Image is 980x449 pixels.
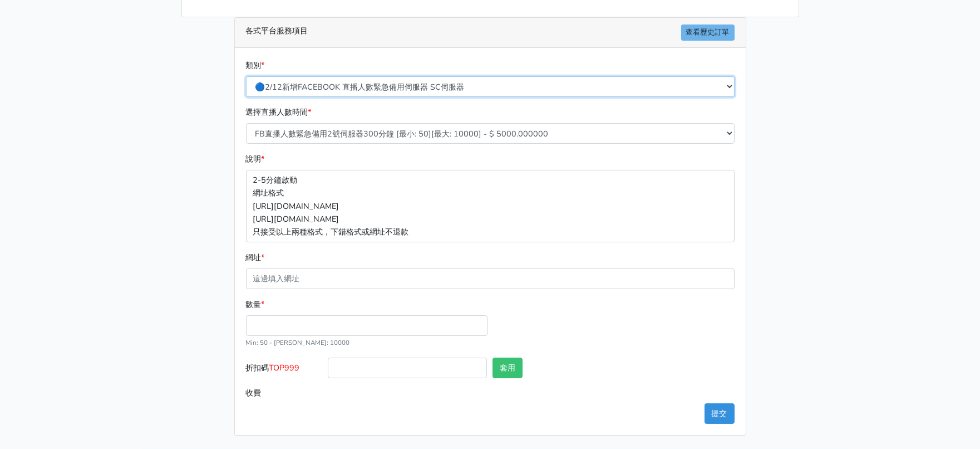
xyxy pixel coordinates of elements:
label: 數量 [246,298,265,311]
input: 這邊填入網址 [246,269,735,289]
small: Min: 50 - [PERSON_NAME]: 10000 [246,338,350,347]
label: 折扣碼 [243,358,326,383]
a: 查看歷史訂單 [681,25,735,41]
label: 說明 [246,153,265,165]
label: 收費 [243,383,326,403]
label: 網址 [246,251,265,264]
label: 選擇直播人數時間 [246,106,312,119]
p: 2-5分鐘啟動 網址格式 [URL][DOMAIN_NAME] [URL][DOMAIN_NAME] 只接受以上兩種格式，下錯格式或網址不退款 [246,170,735,242]
button: 套用 [493,358,523,378]
button: 提交 [705,403,735,424]
label: 類別 [246,59,265,72]
div: 各式平台服務項目 [235,18,746,48]
span: TOP999 [269,362,300,373]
